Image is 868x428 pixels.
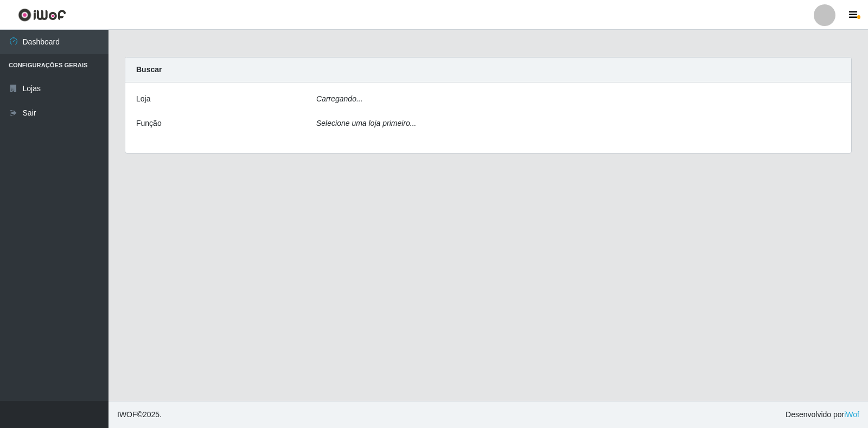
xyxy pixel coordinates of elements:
[136,65,162,74] strong: Buscar
[136,118,162,129] label: Função
[316,94,363,103] i: Carregando...
[844,410,859,419] a: iWof
[18,8,66,22] img: CoreUI Logo
[136,93,150,105] label: Loja
[316,119,416,127] i: Selecione uma loja primeiro...
[117,409,162,420] span: © 2025 .
[786,409,859,420] span: Desenvolvido por
[117,410,137,419] span: IWOF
